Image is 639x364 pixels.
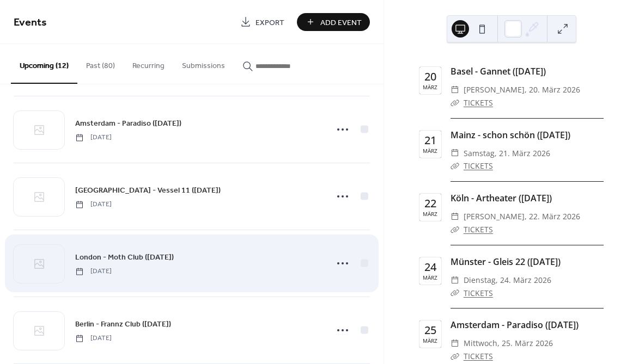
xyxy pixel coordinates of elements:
[464,288,493,298] a: TICKETS
[464,83,580,96] span: [PERSON_NAME], 20. März 2026
[14,12,47,33] span: Events
[451,274,459,287] div: ​
[297,13,370,31] button: Add Event
[75,117,181,129] a: Amsterdam - Paradiso ([DATE])
[423,275,437,280] div: März
[464,161,493,171] a: TICKETS
[451,256,561,268] a: Münster - Gleis 22 ([DATE])
[451,159,459,172] div: ​
[464,274,551,287] span: Dienstag, 24. März 2026
[173,44,234,83] button: Submissions
[124,44,173,83] button: Recurring
[75,251,174,263] a: London - Moth Club ([DATE])
[464,147,550,160] span: Samstag, 21. März 2026
[424,71,436,82] div: 20
[75,184,221,196] a: [GEOGRAPHIC_DATA] - Vessel 11 ([DATE])
[424,262,436,273] div: 24
[424,135,436,146] div: 21
[424,198,436,209] div: 22
[423,211,437,217] div: März
[451,337,459,350] div: ​
[464,337,553,350] span: Mittwoch, 25. März 2026
[75,185,221,196] span: [GEOGRAPHIC_DATA] - Vessel 11 ([DATE])
[423,84,437,90] div: März
[75,267,112,276] span: [DATE]
[451,192,552,204] a: Köln - Artheater ([DATE])
[75,118,181,129] span: Amsterdam - Paradiso ([DATE])
[451,350,459,363] div: ​
[75,200,112,209] span: [DATE]
[424,325,436,336] div: 25
[451,96,459,109] div: ​
[423,148,437,153] div: März
[451,223,459,236] div: ​
[451,287,459,300] div: ​
[464,97,493,108] a: TICKETS
[451,319,579,331] a: Amsterdam - Paradiso ([DATE])
[451,147,459,160] div: ​
[11,44,77,84] button: Upcoming (12)
[423,338,437,343] div: März
[451,65,546,77] a: Basel - Gannet ([DATE])
[451,210,459,223] div: ​
[75,318,171,330] a: Berlin - Frannz Club ([DATE])
[75,334,112,343] span: [DATE]
[451,129,570,141] a: Mainz - schon schön ([DATE])
[77,44,124,83] button: Past (80)
[464,351,493,361] a: TICKETS
[320,17,362,28] span: Add Event
[464,210,580,223] span: [PERSON_NAME], 22. März 2026
[75,319,171,330] span: Berlin - Frannz Club ([DATE])
[75,133,112,143] span: [DATE]
[451,83,459,96] div: ​
[255,17,284,28] span: Export
[232,13,293,31] a: Export
[464,224,493,235] a: TICKETS
[75,252,174,263] span: London - Moth Club ([DATE])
